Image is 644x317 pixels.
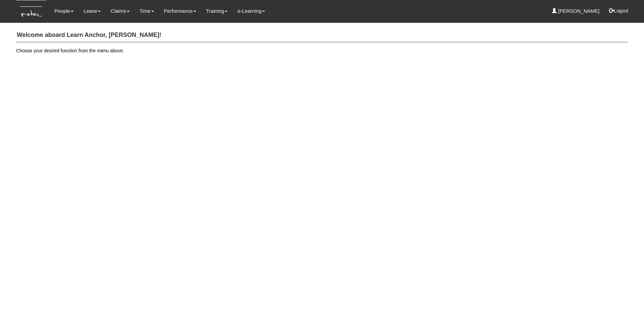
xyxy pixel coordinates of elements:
[16,29,628,42] h4: Welcome aboard Learn Anchor, [PERSON_NAME]!
[16,47,628,54] p: Choose your desired function from the menu above.
[237,3,265,19] a: e-Learning
[616,290,637,310] iframe: chat widget
[206,3,228,19] a: Training
[16,0,47,23] img: KTs7HI1dOZG7tu7pUkOpGGQAiEQAiEQAj0IhBB1wtXDg6BEAiBEAiBEAiB4RGIoBtemSRFIRACIRACIRACIdCLQARdL1w5OAR...
[111,3,129,19] a: Claims
[552,3,600,19] a: [PERSON_NAME]
[140,3,154,19] a: Time
[54,3,73,19] a: People
[604,3,633,19] button: Logout
[84,3,101,19] a: Leave
[164,3,196,19] a: Performance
